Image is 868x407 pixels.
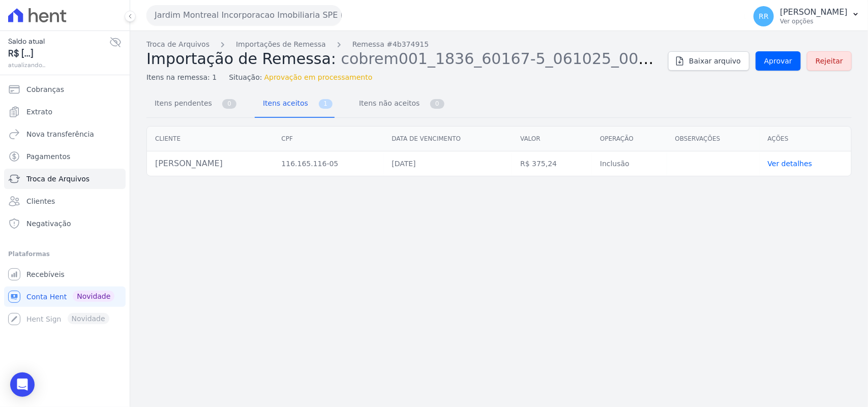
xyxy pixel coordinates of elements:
span: Itens pendentes [148,93,214,113]
a: Cobranças [4,79,126,100]
th: CPF [274,127,384,151]
span: Itens não aceitos [353,93,422,113]
button: Jardim Montreal Incorporacao Imobiliaria SPE LTDA [146,5,342,25]
span: Aprovar [764,56,792,66]
a: Itens não aceitos 0 [351,91,446,118]
td: 116.165.116-05 [274,151,384,176]
p: [PERSON_NAME] [780,7,848,17]
span: 1 [319,99,333,109]
div: Plataformas [8,248,122,260]
span: Rejeitar [816,56,843,66]
a: Baixar arquivo [668,51,750,71]
p: Ver opções [780,17,848,25]
span: Cobranças [26,84,64,95]
span: RR [759,13,768,20]
span: R$ [...] [8,47,109,60]
a: Conta Hent Novidade [4,287,126,307]
th: Observações [667,127,760,151]
span: Baixar arquivo [689,56,741,66]
a: Ver detalhes [768,160,813,168]
a: Itens aceitos 1 [255,91,335,118]
button: RR [PERSON_NAME] Ver opções [745,2,868,30]
span: Clientes [26,196,55,206]
th: Cliente [147,127,274,151]
nav: Sidebar [8,79,122,329]
span: Extrato [26,107,52,117]
th: Valor [512,127,592,151]
td: Inclusão [592,151,667,176]
nav: Breadcrumb [146,39,660,50]
a: Pagamentos [4,146,126,167]
th: Operação [592,127,667,151]
span: Importação de Remessa: [146,50,336,68]
th: Data de vencimento [383,127,512,151]
span: Negativação [26,218,71,229]
span: Conta Hent [26,292,67,302]
td: R$ 375,24 [512,151,592,176]
a: Troca de Arquivos [146,39,209,50]
span: Itens aceitos [257,93,310,113]
a: Aprovar [756,51,801,71]
a: Extrato [4,102,126,122]
span: Nova transferência [26,129,94,139]
span: 0 [222,99,236,109]
span: cobrem001_1836_60167-5_061025_005.TXT [341,49,682,68]
a: Nova transferência [4,124,126,144]
td: [DATE] [383,151,512,176]
span: Saldo atual [8,36,109,47]
span: atualizando... [8,60,109,70]
span: 0 [430,99,444,109]
span: Situação: [229,72,262,83]
a: Recebíveis [4,264,126,285]
a: Rejeitar [807,51,852,71]
a: Itens pendentes 0 [146,91,238,118]
a: Clientes [4,191,126,211]
span: Recebíveis [26,269,65,279]
a: Negativação [4,213,126,234]
span: Pagamentos [26,151,70,162]
span: Itens na remessa: 1 [146,72,217,83]
a: Troca de Arquivos [4,169,126,189]
td: [PERSON_NAME] [147,151,274,176]
div: Open Intercom Messenger [10,372,35,397]
a: Importações de Remessa [236,39,326,50]
nav: Tab selector [146,91,446,118]
span: Troca de Arquivos [26,174,89,184]
a: Remessa #4b374915 [352,39,429,50]
th: Ações [760,127,851,151]
span: Aprovação em processamento [264,72,373,83]
span: Novidade [73,291,114,302]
